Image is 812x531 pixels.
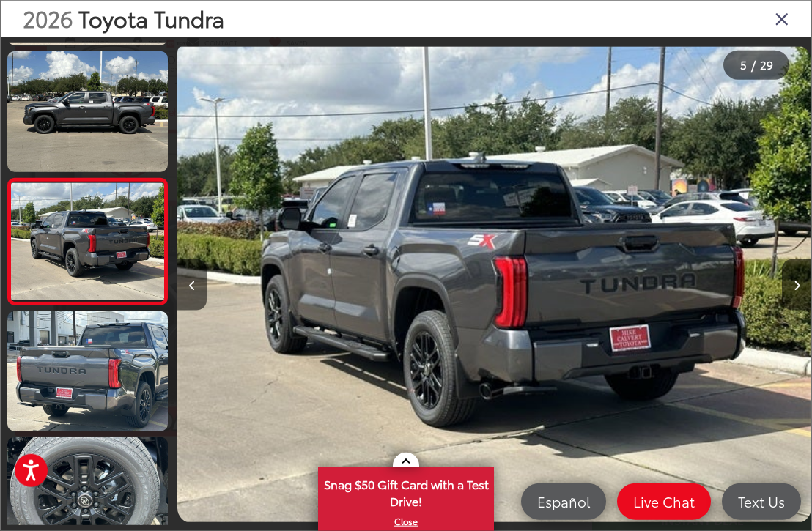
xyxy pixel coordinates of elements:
div: 2026 Toyota Tundra SR5 4 [177,45,811,524]
img: 2026 Toyota Tundra SR5 [6,310,170,433]
a: Live Chat [617,483,711,520]
span: 2026 [23,2,73,34]
span: 5 [740,56,747,73]
span: 29 [760,56,773,73]
a: Text Us [722,483,801,520]
span: Snag $50 Gift Card with a Test Drive! [320,469,492,513]
span: Live Chat [626,492,702,510]
img: 2026 Toyota Tundra SR5 [6,51,170,174]
img: 2026 Toyota Tundra SR5 [10,183,166,300]
a: Español [521,483,606,520]
button: Next image [782,259,811,311]
span: Text Us [731,492,792,510]
i: Close gallery [775,9,789,28]
button: Previous image [177,259,207,311]
span: / [750,60,757,70]
span: Toyota Tundra [78,2,224,34]
img: 2026 Toyota Tundra SR5 [177,45,811,524]
span: Español [530,492,597,510]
